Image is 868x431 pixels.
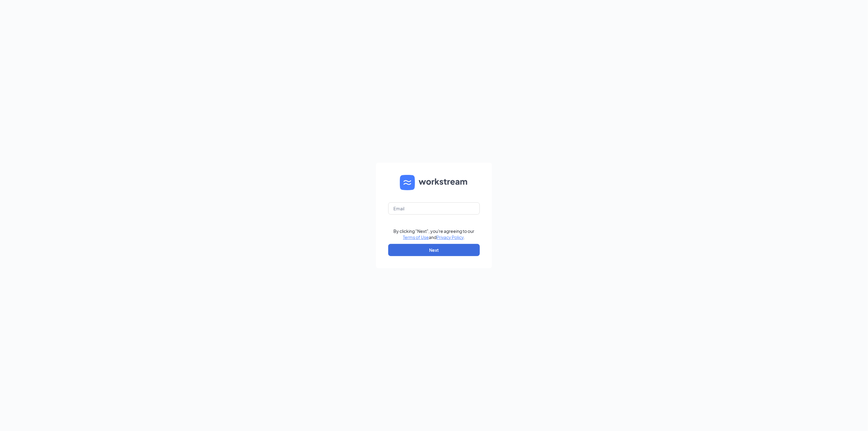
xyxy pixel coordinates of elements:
[394,228,475,240] div: By clicking "Next", you're agreeing to our and .
[388,244,480,256] button: Next
[437,234,464,240] a: Privacy Policy
[400,175,468,190] img: WS logo and Workstream text
[403,234,429,240] a: Terms of Use
[388,202,480,215] input: Email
